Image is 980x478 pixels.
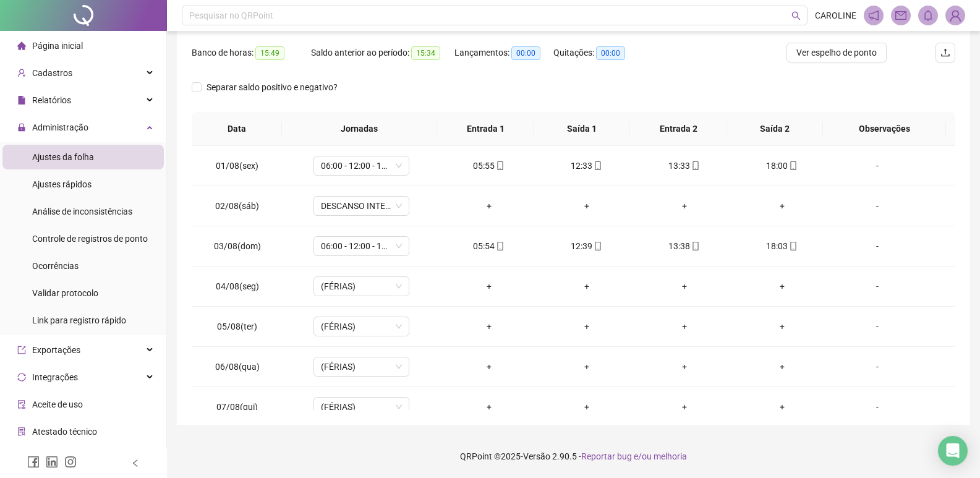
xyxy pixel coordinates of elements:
[32,345,80,355] span: Exportações
[743,280,821,293] div: +
[255,46,284,60] span: 15:49
[32,41,83,51] span: Página inicial
[646,159,723,173] div: 13:33
[791,11,801,20] span: search
[214,241,261,251] span: 03/08(dom)
[32,179,92,189] span: Ajustes rápidos
[32,68,72,78] span: Cadastros
[523,451,550,461] span: Versão
[646,199,723,213] div: +
[548,360,626,373] div: +
[841,320,914,333] div: -
[841,360,914,373] div: -
[646,239,723,253] div: 13:38
[450,360,528,373] div: +
[17,96,26,105] span: file
[946,6,965,25] img: 89421
[454,46,553,60] div: Lançamentos:
[548,159,626,173] div: 12:33
[743,159,821,173] div: 18:00
[726,112,823,146] th: Saída 2
[592,161,602,170] span: mobile
[495,161,505,170] span: mobile
[17,41,26,50] span: home
[32,261,79,271] span: Ocorrências
[938,436,968,466] div: Open Intercom Messenger
[215,362,260,372] span: 06/08(qua)
[511,46,540,60] span: 00:00
[32,122,88,132] span: Administração
[646,360,723,373] div: +
[450,400,528,414] div: +
[311,46,454,60] div: Saldo anterior ao período:
[321,156,402,175] span: 06:00 - 12:00 - 13:00 - 18:00
[17,373,26,382] span: sync
[321,237,402,255] span: 06:00 - 12:00 - 13:00 - 18:00
[131,459,140,467] span: left
[743,199,821,213] div: +
[321,277,402,296] span: (FÉRIAS)
[215,201,259,211] span: 02/08(sáb)
[788,161,798,170] span: mobile
[167,435,980,478] footer: QRPoint © 2025 - 2.90.5 -
[32,207,132,216] span: Análise de inconsistências
[216,161,258,171] span: 01/08(sex)
[940,48,950,58] span: upload
[32,95,71,105] span: Relatórios
[216,281,259,291] span: 04/08(seg)
[823,112,946,146] th: Observações
[596,46,625,60] span: 00:00
[192,112,282,146] th: Data
[630,112,726,146] th: Entrada 2
[321,357,402,376] span: (FÉRIAS)
[202,80,343,94] span: Separar saldo positivo e negativo?
[841,400,914,414] div: -
[217,322,257,331] span: 05/08(ter)
[646,400,723,414] div: +
[548,320,626,333] div: +
[841,199,914,213] div: -
[321,197,402,215] span: DESCANSO INTER-JORNADA
[32,288,98,298] span: Validar protocolo
[796,46,877,59] span: Ver espelho de ponto
[786,43,887,62] button: Ver espelho de ponto
[17,69,26,77] span: user-add
[192,46,311,60] div: Banco de horas:
[282,112,437,146] th: Jornadas
[548,199,626,213] div: +
[64,456,77,468] span: instagram
[17,123,26,132] span: lock
[32,427,97,437] span: Atestado técnico
[450,159,528,173] div: 05:55
[32,234,148,244] span: Controle de registros de ponto
[841,239,914,253] div: -
[32,152,94,162] span: Ajustes da folha
[450,239,528,253] div: 05:54
[788,242,798,250] span: mobile
[690,242,700,250] span: mobile
[32,399,83,409] span: Aceite de uso
[743,320,821,333] div: +
[690,161,700,170] span: mobile
[592,242,602,250] span: mobile
[868,10,879,21] span: notification
[841,159,914,173] div: -
[321,317,402,336] span: (FÉRIAS)
[743,360,821,373] div: +
[32,372,78,382] span: Integrações
[646,320,723,333] div: +
[450,199,528,213] div: +
[411,46,440,60] span: 15:34
[841,280,914,293] div: -
[895,10,906,21] span: mail
[27,456,40,468] span: facebook
[815,9,856,22] span: CAROLINE
[548,280,626,293] div: +
[216,402,258,412] span: 07/08(qui)
[922,10,934,21] span: bell
[437,112,534,146] th: Entrada 1
[46,456,58,468] span: linkedin
[743,400,821,414] div: +
[17,427,26,436] span: solution
[534,112,630,146] th: Saída 1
